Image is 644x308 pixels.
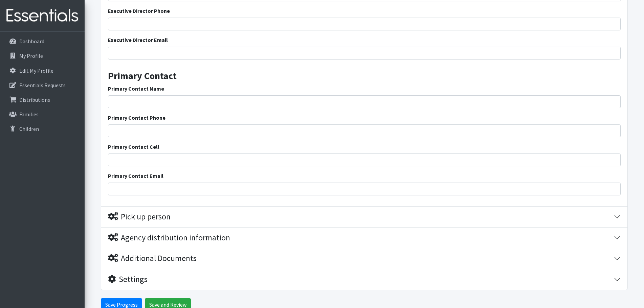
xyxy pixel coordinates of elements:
[108,233,230,243] div: Agency distribution information
[101,248,627,269] button: Additional Documents
[3,93,82,106] a: Distributions
[19,111,39,118] p: Families
[3,34,82,48] a: Dashboard
[3,122,82,136] a: Children
[19,38,44,45] p: Dashboard
[108,70,177,82] strong: Primary Contact
[19,96,50,103] p: Distributions
[19,52,43,59] p: My Profile
[19,125,39,132] p: Children
[101,228,627,248] button: Agency distribution information
[3,108,82,121] a: Families
[108,143,159,151] label: Primary Contact Cell
[108,85,164,93] label: Primary Contact Name
[19,67,53,74] p: Edit My Profile
[108,36,168,44] label: Executive Director Email
[108,212,171,222] div: Pick up person
[19,82,66,89] p: Essentials Requests
[108,254,197,263] div: Additional Documents
[3,4,82,27] img: HumanEssentials
[101,269,627,290] button: Settings
[3,78,82,92] a: Essentials Requests
[3,64,82,77] a: Edit My Profile
[101,207,627,227] button: Pick up person
[108,172,163,180] label: Primary Contact Email
[108,7,170,15] label: Executive Director Phone
[108,114,165,122] label: Primary Contact Phone
[3,49,82,63] a: My Profile
[108,275,148,284] div: Settings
